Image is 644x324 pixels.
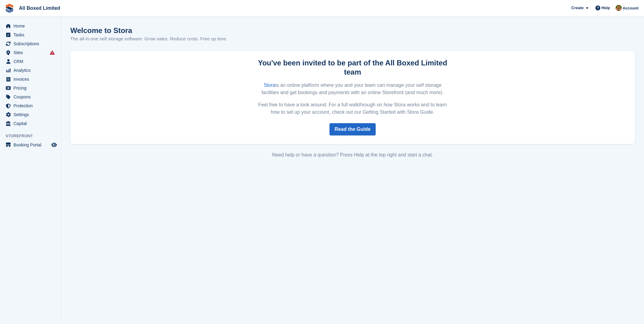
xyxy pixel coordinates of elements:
[13,48,50,57] span: Sites
[256,101,449,116] p: Feel free to have a look around. For a full walkthrough on how Stora works and to learn how to se...
[3,119,58,128] a: menu
[70,26,227,35] h1: Welcome to Stora
[13,110,50,119] span: Settings
[3,57,58,66] a: menu
[256,82,449,96] p: is an online platform where you and your team can manage your self storage facilities and get boo...
[3,110,58,119] a: menu
[264,83,275,88] a: Stora
[602,5,610,11] span: Help
[6,133,61,139] span: Storefront
[3,22,58,30] a: menu
[50,141,58,149] a: Preview store
[50,50,55,55] i: Smart entry sync failures have occurred
[13,39,50,48] span: Subscriptions
[571,5,583,11] span: Create
[616,5,622,11] img: Sharon Hawkins
[329,123,376,135] a: Read the Guide
[5,4,14,13] img: stora-icon-8386f47178a22dfd0bd8f6a31ec36ba5ce8667c1dd55bd0f319d3a0aa187defe.svg
[17,3,63,13] a: All Boxed Limited
[258,59,447,76] strong: You've been invited to be part of the All Boxed Limited team
[3,66,58,75] a: menu
[3,84,58,92] a: menu
[3,101,58,110] a: menu
[13,84,50,92] span: Pricing
[3,75,58,83] a: menu
[3,93,58,101] a: menu
[13,31,50,39] span: Tasks
[13,119,50,128] span: Capital
[13,75,50,83] span: Invoices
[70,35,227,42] p: The all-in-one self storage software. Grow sales. Reduce costs. Free up time.
[3,31,58,39] a: menu
[13,66,50,75] span: Analytics
[13,141,50,149] span: Booking Portal
[70,151,635,159] div: Need help or have a question? Press Help at the top right and start a chat.
[623,5,638,11] span: Account
[13,101,50,110] span: Protection
[3,48,58,57] a: menu
[13,57,50,66] span: CRM
[3,39,58,48] a: menu
[13,22,50,30] span: Home
[3,141,58,149] a: menu
[13,93,50,101] span: Coupons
